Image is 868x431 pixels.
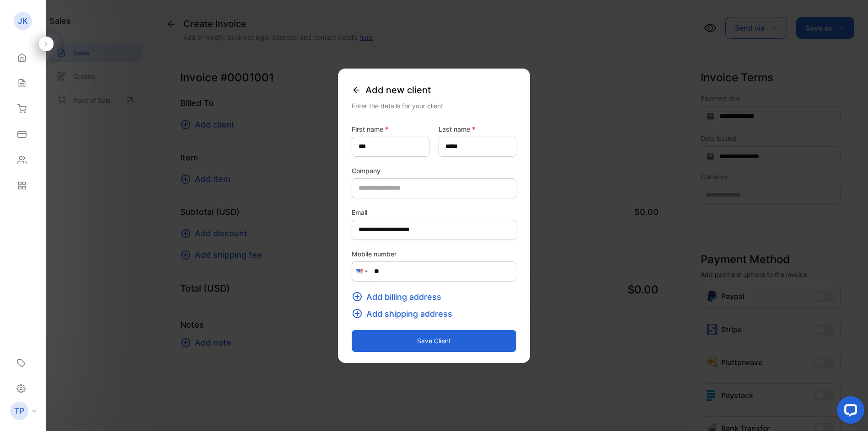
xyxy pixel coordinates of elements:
span: Add billing address [366,291,441,303]
div: Enter the details for your client [352,101,516,111]
label: Company [352,166,516,176]
p: JK [18,15,28,27]
label: Mobile number [352,249,516,259]
button: Save client [352,330,516,352]
button: Add billing address [352,291,447,303]
span: Add new client [365,83,431,97]
div: United States: + 1 [352,262,370,281]
iframe: LiveChat chat widget [830,393,868,431]
label: Email [352,208,516,217]
label: Last name [439,124,516,134]
button: Add shipping address [352,308,458,320]
p: TP [14,405,24,417]
span: Add shipping address [366,308,452,320]
label: First name [352,124,429,134]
